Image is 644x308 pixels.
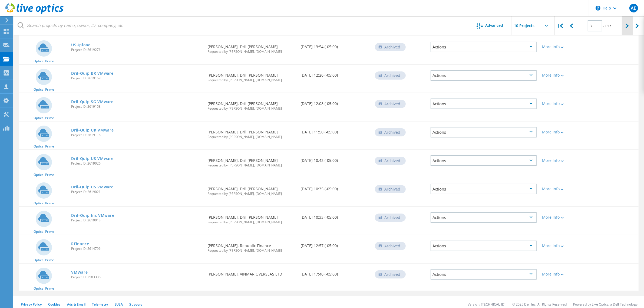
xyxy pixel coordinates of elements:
span: of 17 [604,24,611,28]
li: Version: [TECHNICAL_ID] [468,302,506,307]
a: Ads & Email [67,302,85,307]
div: More Info [542,215,586,219]
a: USUpload [71,43,91,47]
span: Advanced [486,24,503,27]
div: [DATE] 11:50 (-05:00) [298,122,372,139]
div: Archived [375,71,406,80]
a: Dril-Quip SG VMware [71,100,113,104]
div: More Info [542,102,586,106]
span: Project ID: 2619116 [71,133,202,137]
div: [DATE] 10:33 (-05:00) [298,207,372,225]
div: [DATE] 12:20 (-05:00) [298,65,372,83]
a: Telemetry [92,302,108,307]
div: More Info [542,272,586,276]
a: VMWare [71,270,88,274]
div: [DATE] 12:57 (-05:00) [298,235,372,253]
span: Requested by [PERSON_NAME], [DOMAIN_NAME] [207,192,295,195]
div: Archived [375,128,406,136]
div: [DATE] 12:08 (-05:00) [298,93,372,111]
span: Project ID: 2619169 [71,77,202,80]
div: Actions [431,212,537,223]
span: Requested by [PERSON_NAME], [DOMAIN_NAME] [207,78,295,82]
div: Actions [431,70,537,81]
div: More Info [542,244,586,248]
span: Project ID: 2619018 [71,219,202,222]
span: Project ID: 2583336 [71,276,202,279]
div: [PERSON_NAME], Dril [PERSON_NAME] [205,93,298,116]
div: Archived [375,185,406,193]
span: Optical Prime [34,116,54,120]
div: More Info [542,73,586,77]
div: Actions [431,155,537,166]
div: Actions [431,269,537,280]
div: Archived [375,43,406,51]
a: Live Optics Dashboard [5,11,64,15]
span: Optical Prime [34,173,54,176]
span: Requested by [PERSON_NAME], [DOMAIN_NAME] [207,249,295,252]
div: [PERSON_NAME], VINMAR OVERSEAS LTD [205,264,298,281]
a: Dril-Quip UK VMware [71,128,114,132]
div: [PERSON_NAME], Dril [PERSON_NAME] [205,207,298,229]
div: | [555,16,566,35]
a: Dril-Quip BR VMware [71,71,113,75]
div: More Info [542,130,586,134]
div: [PERSON_NAME], Dril [PERSON_NAME] [205,178,298,201]
a: Dril-Quip Inc VMware [71,214,114,217]
span: Project ID: 2619021 [71,190,202,194]
div: Actions [431,127,537,137]
div: Archived [375,157,406,165]
a: RFinance [71,242,89,246]
div: More Info [542,159,586,162]
span: Optical Prime [34,88,54,91]
div: [DATE] 17:40 (-05:00) [298,264,372,281]
div: More Info [542,45,586,49]
div: Archived [375,100,406,108]
a: Cookies [48,302,61,307]
a: Support [129,302,142,307]
span: AE [631,6,636,10]
div: Actions [431,99,537,109]
span: Project ID: 2619276 [71,48,202,51]
div: [PERSON_NAME], Dril [PERSON_NAME] [205,36,298,59]
span: Project ID: 2619158 [71,105,202,108]
a: Dril-Quip US VMware [71,157,113,160]
svg: \n [596,6,600,11]
span: Optical Prime [34,145,54,148]
div: Actions [431,241,537,251]
a: Dril-Quip US VMware [71,185,113,189]
div: [PERSON_NAME], Republic Finance [205,235,298,258]
span: Project ID: 2619026 [71,162,202,165]
li: © 2025 Dell Inc. All Rights Reserved [512,302,567,307]
li: Powered by Live Optics, a Dell Technology [573,302,638,307]
span: Requested by [PERSON_NAME], [DOMAIN_NAME] [207,50,295,53]
span: Optical Prime [34,287,54,290]
div: [PERSON_NAME], Dril [PERSON_NAME] [205,150,298,172]
span: Requested by [PERSON_NAME], [DOMAIN_NAME] [207,164,295,167]
span: Optical Prime [34,230,54,233]
a: EULA [114,302,123,307]
div: Archived [375,242,406,250]
div: [PERSON_NAME], Dril [PERSON_NAME] [205,65,298,87]
div: [DATE] 10:42 (-05:00) [298,150,372,168]
div: More Info [542,187,586,191]
div: [DATE] 10:35 (-05:00) [298,178,372,196]
input: Search projects by name, owner, ID, company, etc [14,16,468,35]
span: Requested by [PERSON_NAME], [DOMAIN_NAME] [207,107,295,110]
span: Project ID: 2614796 [71,247,202,250]
div: Archived [375,214,406,222]
span: Requested by [PERSON_NAME], [DOMAIN_NAME] [207,221,295,224]
div: Actions [431,184,537,194]
span: Optical Prime [34,202,54,205]
span: Optical Prime [34,60,54,63]
span: Optical Prime [34,258,54,262]
div: [DATE] 13:54 (-05:00) [298,36,372,54]
span: Requested by [PERSON_NAME], [DOMAIN_NAME] [207,135,295,139]
div: Archived [375,270,406,278]
div: [PERSON_NAME], Dril [PERSON_NAME] [205,122,298,144]
a: Privacy Policy [21,302,42,307]
div: Actions [431,42,537,52]
div: | [633,16,644,35]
